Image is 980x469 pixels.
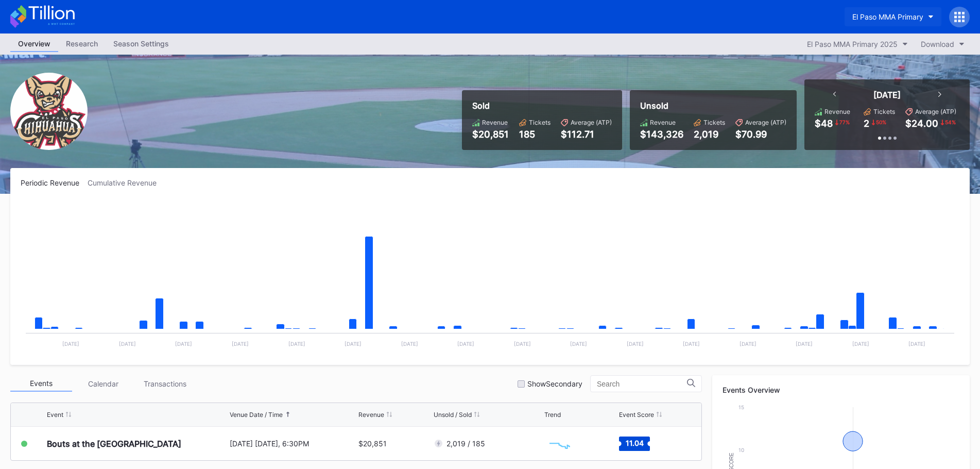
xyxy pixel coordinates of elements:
div: Cumulative Revenue [88,178,165,187]
div: Unsold / Sold [434,411,472,418]
div: Events Overview [723,386,959,394]
div: Sold [472,100,612,111]
a: Overview [10,36,58,52]
div: 2 [864,118,869,129]
button: El Paso MMA Primary [845,7,941,26]
div: Average (ATP) [915,108,956,115]
div: Download [921,40,954,48]
div: Events [10,376,72,392]
div: 50 % [875,118,887,126]
button: El Paso MMA Primary 2025 [802,37,913,51]
div: Research [58,36,106,51]
div: 77 % [838,118,851,126]
div: Event Score [619,411,654,418]
text: [DATE] [119,341,136,347]
text: [DATE] [288,341,305,347]
div: Unsold [640,100,786,111]
text: [DATE] [457,341,474,347]
div: 2,019 [694,129,725,140]
div: Event [47,411,63,418]
img: El_Paso_Chihuahuas.svg [10,73,88,150]
div: 185 [519,129,551,140]
div: Revenue [482,119,508,126]
div: $48 [815,118,833,129]
a: Research [58,36,106,52]
button: Download [916,37,970,51]
div: Transactions [134,376,196,392]
div: $20,851 [358,439,387,448]
div: Calendar [72,376,134,392]
div: Tickets [873,108,895,115]
div: Periodic Revenue [21,178,88,187]
div: [DATE] [873,90,901,100]
text: [DATE] [401,341,418,347]
div: Tickets [703,119,725,126]
div: Tickets [529,119,551,126]
text: 11.04 [625,438,643,447]
text: [DATE] [345,341,362,347]
div: Season Settings [106,36,177,51]
text: [DATE] [908,341,925,347]
div: [DATE] [DATE], 6:30PM [230,439,356,448]
div: 54 % [944,118,957,126]
text: [DATE] [62,341,79,347]
div: $24.00 [905,118,938,129]
svg: Chart title [544,431,575,457]
div: El Paso MMA Primary [852,12,923,21]
div: $112.71 [561,129,612,140]
text: 10 [738,447,744,453]
text: [DATE] [683,341,700,347]
div: Trend [544,411,561,418]
a: Season Settings [106,36,177,52]
div: Average (ATP) [571,119,612,126]
text: 15 [738,404,744,410]
div: Venue Date / Time [230,411,283,418]
div: $20,851 [472,129,509,140]
div: $70.99 [735,129,786,140]
div: Average (ATP) [745,119,786,126]
div: 2,019 / 185 [446,439,485,448]
text: [DATE] [570,341,587,347]
text: [DATE] [796,341,813,347]
div: $143,326 [640,129,683,140]
text: [DATE] [514,341,531,347]
div: El Paso MMA Primary 2025 [807,40,898,48]
input: Search [597,380,687,388]
div: Revenue [824,108,850,115]
div: Revenue [358,411,384,418]
text: [DATE] [852,341,869,347]
text: [DATE] [175,341,192,347]
div: Revenue [650,119,676,126]
text: [DATE] [740,341,757,347]
div: Bouts at the [GEOGRAPHIC_DATA] [47,439,181,449]
svg: Chart title [21,200,959,355]
text: [DATE] [627,341,644,347]
text: [DATE] [232,341,249,347]
div: Show Secondary [527,379,582,388]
